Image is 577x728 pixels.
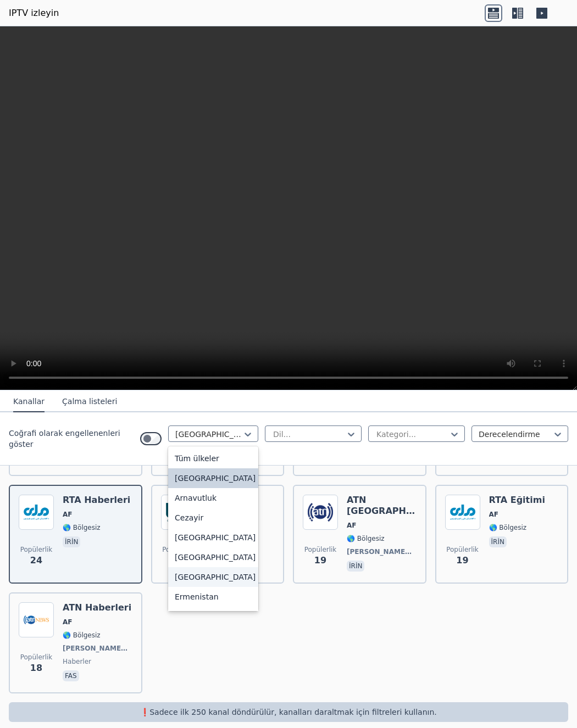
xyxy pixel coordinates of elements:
font: 19 [314,555,326,565]
font: [GEOGRAPHIC_DATA] [175,553,256,562]
font: Coğrafi olarak engellenenleri göster [9,429,120,449]
img: ATN US [303,495,338,530]
font: 18 [30,663,42,673]
button: Çalma listeleri [62,391,117,412]
font: 19 [456,555,468,565]
button: Kanallar [13,391,45,412]
img: Eslah TV [161,495,196,530]
font: [GEOGRAPHIC_DATA] [175,474,256,483]
font: AF [489,511,498,518]
font: Cezayir [175,513,203,522]
font: ❗️Sadece ilk 250 kanal döndürülür, kanalları daraltmak için filtreleri kullanın. [140,708,437,716]
font: ATN Haberleri [63,602,131,613]
font: irin [349,562,362,570]
font: 🌎 Bölgesiz [63,631,101,639]
font: haberler [63,658,91,665]
font: Popülerlik [20,546,53,553]
font: IPTV izleyin [9,8,59,18]
font: Popülerlik [304,546,337,553]
font: Çalma listeleri [62,397,117,406]
font: irin [491,538,504,546]
font: RTA Haberleri [63,495,130,505]
font: Ermenistan [175,592,219,601]
font: 🌎 Bölgesiz [63,524,101,531]
font: Kanallar [13,397,45,406]
font: Popülerlik [20,653,53,661]
font: [GEOGRAPHIC_DATA] [175,533,256,542]
font: ATN [GEOGRAPHIC_DATA] [347,495,450,516]
font: RTA Eğitimi [489,495,545,505]
font: Arnavutluk [175,494,217,502]
img: RTA News [19,495,54,530]
font: [PERSON_NAME] Ağı [347,548,423,556]
font: [PERSON_NAME] Ağı [63,645,138,652]
img: RTA Education [445,495,480,530]
img: ATN News [19,602,54,637]
font: 🌎 Bölgesiz [347,535,385,542]
font: fas [65,672,77,680]
font: Tüm ülkeler [175,454,219,463]
font: AF [347,522,356,529]
font: 24 [30,555,42,565]
a: IPTV izleyin [9,7,59,20]
font: AF [63,511,72,518]
font: AF [63,618,72,626]
font: Popülerlik [162,546,195,553]
font: irin [65,538,78,546]
font: [GEOGRAPHIC_DATA] [175,573,256,581]
font: 🌎 Bölgesiz [489,524,527,531]
font: Popülerlik [446,546,479,553]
